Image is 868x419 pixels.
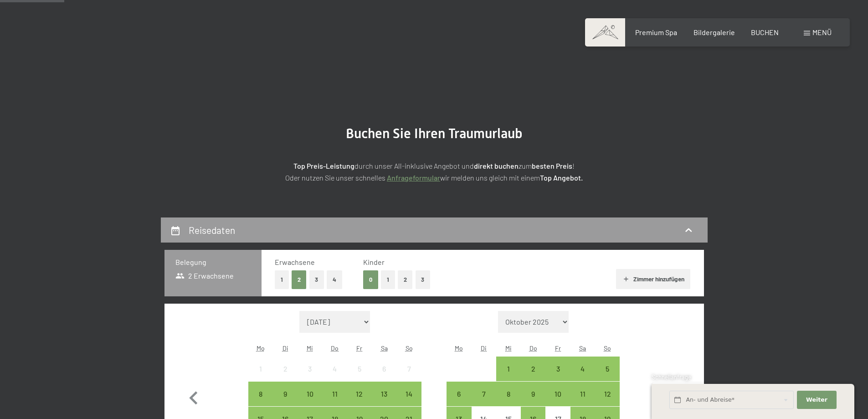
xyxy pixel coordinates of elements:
[298,357,322,381] div: Wed Sep 03 2025
[273,382,298,406] div: Anreise möglich
[323,382,347,406] div: Anreise möglich
[331,344,339,352] abbr: Donnerstag
[324,365,346,388] div: 4
[347,357,372,381] div: Anreise nicht möglich
[797,391,836,409] button: Weiter
[397,365,420,388] div: 7
[472,382,496,406] div: Anreise möglich
[596,365,619,388] div: 5
[474,161,519,170] strong: direkt buchen
[363,258,385,266] span: Kinder
[396,357,421,381] div: Sun Sep 07 2025
[249,390,272,413] div: 8
[323,357,347,381] div: Anreise nicht möglich
[397,390,420,413] div: 14
[324,390,346,413] div: 11
[540,173,583,182] strong: Top Angebot.
[348,365,371,388] div: 5
[373,365,395,388] div: 6
[652,373,691,381] span: Schnellanfrage
[248,357,273,381] div: Mon Sep 01 2025
[505,344,512,352] abbr: Mittwoch
[273,357,298,381] div: Tue Sep 02 2025
[472,382,496,406] div: Tue Oct 07 2025
[248,382,273,406] div: Mon Sep 08 2025
[496,382,521,406] div: Anreise möglich
[545,382,570,406] div: Fri Oct 10 2025
[396,382,421,406] div: Anreise möglich
[372,382,396,406] div: Anreise möglich
[595,382,620,406] div: Anreise möglich
[175,257,251,267] h3: Belegung
[496,357,521,381] div: Anreise möglich
[175,271,234,281] span: 2 Erwachsene
[347,382,372,406] div: Fri Sep 12 2025
[570,357,595,381] div: Anreise möglich
[372,357,396,381] div: Sat Sep 06 2025
[416,270,431,289] button: 3
[555,344,561,352] abbr: Freitag
[298,365,321,388] div: 3
[447,382,471,406] div: Mon Oct 06 2025
[497,365,520,388] div: 1
[273,357,298,381] div: Anreise nicht möglich
[521,357,545,381] div: Thu Oct 02 2025
[616,269,690,289] button: Zimmer hinzufügen
[347,357,372,381] div: Fri Sep 05 2025
[275,270,289,289] button: 1
[249,365,272,388] div: 1
[292,270,307,289] button: 2
[545,357,570,381] div: Fri Oct 03 2025
[298,382,322,406] div: Wed Sep 10 2025
[604,344,611,352] abbr: Sonntag
[481,344,487,352] abbr: Dienstag
[327,270,342,289] button: 4
[396,357,421,381] div: Anreise nicht möglich
[406,344,413,352] abbr: Sonntag
[298,390,321,413] div: 10
[274,365,297,388] div: 2
[596,390,619,413] div: 12
[373,390,395,413] div: 13
[293,161,354,170] strong: Top Preis-Leistung
[496,357,521,381] div: Wed Oct 01 2025
[546,390,569,413] div: 10
[522,390,544,413] div: 9
[570,357,595,381] div: Sat Oct 04 2025
[635,28,677,36] a: Premium Spa
[693,28,735,36] a: Bildergalerie
[473,390,495,413] div: 7
[356,344,362,352] abbr: Freitag
[372,357,396,381] div: Anreise nicht möglich
[595,357,620,381] div: Sun Oct 05 2025
[387,173,440,182] a: Anfrageformular
[381,344,388,352] abbr: Samstag
[579,344,586,352] abbr: Samstag
[396,382,421,406] div: Sun Sep 14 2025
[206,160,662,183] p: durch unser All-inklusive Angebot und zum ! Oder nutzen Sie unser schnelles wir melden uns gleich...
[455,344,463,352] abbr: Montag
[546,365,569,388] div: 3
[497,390,520,413] div: 8
[595,357,620,381] div: Anreise möglich
[323,357,347,381] div: Thu Sep 04 2025
[346,125,523,141] span: Buchen Sie Ihren Traumurlaub
[571,390,594,413] div: 11
[257,344,265,352] abbr: Montag
[347,382,372,406] div: Anreise möglich
[248,382,273,406] div: Anreise möglich
[595,382,620,406] div: Sun Oct 12 2025
[189,224,235,236] h2: Reisedaten
[571,365,594,388] div: 4
[282,344,288,352] abbr: Dienstag
[298,357,322,381] div: Anreise nicht möglich
[806,396,827,404] span: Weiter
[309,270,324,289] button: 3
[274,390,297,413] div: 9
[447,390,470,413] div: 6
[751,28,779,36] span: BUCHEN
[532,161,572,170] strong: besten Preis
[570,382,595,406] div: Anreise möglich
